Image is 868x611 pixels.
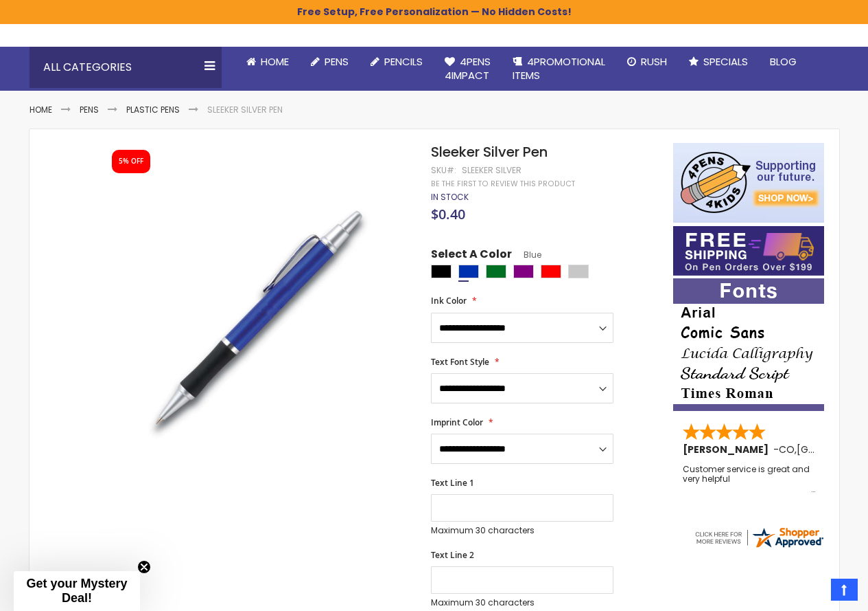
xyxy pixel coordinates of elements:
li: Sleeker Silver Pen [207,104,283,115]
div: Black [431,265,451,278]
a: Be the first to review this product [431,179,575,189]
div: Blue [458,265,479,278]
img: 4pens.com widget logo [693,525,825,550]
a: Home [235,47,300,77]
div: Red [541,265,561,278]
span: Text Line 2 [431,549,474,561]
span: 4PROMOTIONAL ITEMS [513,54,605,82]
div: Purple [513,265,534,278]
img: sleeker_silver_side_blue_1.jpeg [99,163,413,477]
div: All Categories [30,47,222,88]
p: Maximum 30 characters [431,525,613,536]
a: Plastic Pens [126,104,180,115]
span: Specials [703,54,748,69]
a: Blog [759,47,808,77]
span: Rush [641,54,667,69]
span: Home [261,54,289,69]
a: Pens [80,104,99,115]
span: Pencils [384,54,423,69]
a: Specials [678,47,759,77]
span: Pens [325,54,349,69]
iframe: Google Customer Reviews [755,574,868,611]
div: Availability [431,192,469,203]
span: [PERSON_NAME] [683,443,773,456]
span: Text Font Style [431,356,489,368]
a: Rush [616,47,678,77]
a: Pens [300,47,360,77]
a: 4pens.com certificate URL [693,541,825,553]
div: Green [486,265,506,278]
div: Sleeker Silver [462,165,521,176]
span: Select A Color [431,247,512,265]
strong: SKU [431,164,456,176]
span: Text Line 1 [431,477,474,489]
div: Get your Mystery Deal!Close teaser [14,571,140,611]
span: Blue [512,249,541,260]
span: Ink Color [431,295,467,307]
a: Home [30,104,52,115]
div: Silver [568,265,589,278]
span: CO [779,443,795,456]
img: font-personalization-examples [673,278,824,411]
a: Pencils [360,47,434,77]
span: Sleeker Silver Pen [431,142,548,162]
p: Maximum 30 characters [431,597,613,608]
img: Free shipping on orders over $199 [673,226,824,276]
span: In stock [431,191,469,203]
span: $0.40 [431,205,465,223]
span: Get your Mystery Deal! [26,577,127,605]
button: Close teaser [137,560,151,574]
img: 4pens 4 kids [673,143,824,223]
a: 4Pens4impact [434,47,502,91]
span: Blog [770,54,797,69]
a: 4PROMOTIONALITEMS [502,47,616,91]
span: 4Pens 4impact [445,54,491,82]
div: 5% OFF [119,157,143,166]
div: Customer service is great and very helpful [683,465,816,494]
span: Imprint Color [431,416,483,428]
